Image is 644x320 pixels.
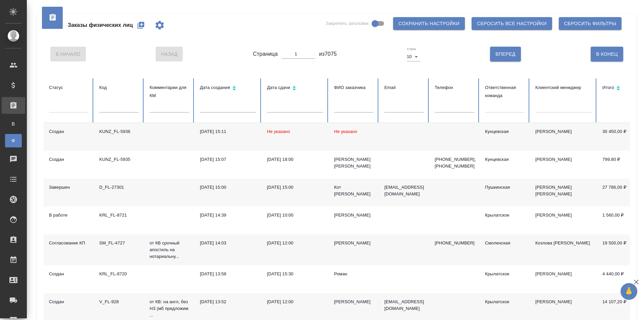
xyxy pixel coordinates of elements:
td: [PERSON_NAME] [PERSON_NAME] [530,179,597,207]
div: KRL_FL-8720 [99,271,139,277]
p: от КВ срочный апостиль на нотариальну... [150,240,189,260]
div: Ответственная команда [485,84,525,100]
div: KUNZ_FL-5935 [99,156,139,163]
td: [PERSON_NAME] [530,265,597,293]
div: KRL_FL-8721 [99,212,139,219]
div: Создан [49,299,89,305]
div: Сортировка [200,84,256,93]
div: [DATE] 14:03 [200,240,256,246]
div: Крылатское [485,212,525,219]
div: [DATE] 14:39 [200,212,256,219]
div: [DATE] 13:52 [200,299,256,305]
div: Пушкинская [485,184,525,191]
p: [EMAIL_ADDRESS][DOMAIN_NAME] [384,184,424,197]
a: Ф [5,134,22,147]
button: Вперед [490,47,521,61]
div: [PERSON_NAME] [334,299,374,305]
div: Статус [49,84,89,92]
span: Сбросить все настройки [477,19,547,28]
div: [DATE] 15:07 [200,156,256,163]
div: [PERSON_NAME] [334,212,374,219]
div: Кунцевская [485,156,525,163]
span: Не указано [267,129,290,134]
div: Код [99,84,139,92]
div: KUNZ_FL-5936 [99,128,139,135]
div: D_FL-27301 [99,184,139,191]
div: [DATE] 10:00 [267,212,323,219]
div: Сортировка [602,84,642,93]
span: Вперед [495,50,515,58]
span: Сбросить фильтры [564,19,616,28]
div: V_FL-928 [99,299,139,305]
div: В работе [49,212,89,219]
div: Кот [PERSON_NAME] [334,184,374,197]
div: Завершен [49,184,89,191]
div: [DATE] 12:00 [267,240,323,246]
div: Создан [49,128,89,135]
div: Смоленская [485,240,525,246]
span: Закрепить заголовки [326,20,369,27]
p: [PHONE_NUMBER] [435,240,474,246]
td: [PERSON_NAME] [530,207,597,234]
td: [PERSON_NAME] [530,151,597,179]
span: В Конец [596,50,618,58]
div: [DATE] 12:00 [267,299,323,305]
p: от КВ: на англ, без НЗ (мб предложим ... [150,299,189,319]
div: Крылатское [485,271,525,277]
div: Email [384,84,424,92]
span: Не указано [334,129,357,134]
div: Создан [49,271,89,277]
div: Телефон [435,84,474,92]
div: SM_FL-4727 [99,240,139,246]
div: Роман [334,271,374,277]
div: [DATE] 13:58 [200,271,256,277]
a: В [5,117,22,131]
button: Создать [133,17,149,33]
div: Крылатское [485,299,525,305]
span: Ф [8,137,18,144]
div: [PERSON_NAME] [PERSON_NAME] [334,156,374,170]
div: Комментарии для КМ [150,84,189,100]
div: [DATE] 15:30 [267,271,323,277]
div: [DATE] 15:11 [200,128,256,135]
div: Клиентский менеджер [535,84,592,92]
p: [PHONE_NUMBER], [PHONE_NUMBER] [435,156,474,170]
div: ФИО заказчика [334,84,374,92]
button: Сбросить все настройки [472,17,552,30]
button: Сбросить фильтры [559,17,622,30]
span: В [8,121,18,127]
p: [EMAIL_ADDRESS][DOMAIN_NAME] [384,299,424,312]
div: Кунцевская [485,128,525,135]
button: В Конец [591,47,623,61]
span: 🙏 [623,284,635,299]
div: [PERSON_NAME] [334,240,374,246]
div: 10 [407,52,420,61]
span: Сохранить настройки [398,19,460,28]
span: Страница [253,50,278,58]
div: [DATE] 15:00 [267,184,323,191]
div: Согласование КП [49,240,89,246]
div: Создан [49,156,89,163]
button: 🙏 [621,283,637,300]
button: Сохранить настройки [393,17,465,30]
span: Заказы физических лиц [68,21,133,29]
td: Козлова [PERSON_NAME] [530,234,597,265]
span: из 7075 [319,50,337,58]
td: [PERSON_NAME] [530,123,597,151]
div: [DATE] 15:00 [200,184,256,191]
div: [DATE] 18:00 [267,156,323,163]
label: Строк [407,47,416,51]
div: Сортировка [267,84,323,93]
